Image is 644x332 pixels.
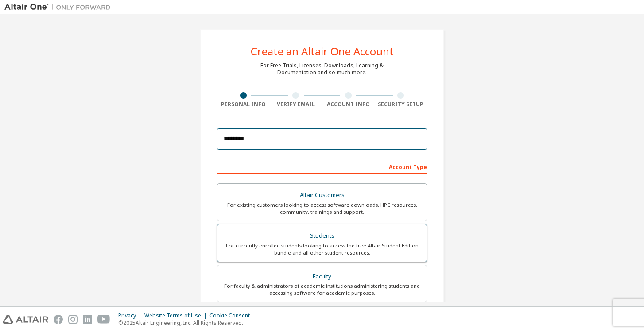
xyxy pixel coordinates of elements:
[223,230,421,242] div: Students
[3,315,48,324] img: altair_logo.svg
[223,270,421,283] div: Faculty
[118,312,144,319] div: Privacy
[251,46,394,57] div: Create an Altair One Account
[97,315,110,324] img: youtube.svg
[217,159,427,174] div: Account Type
[54,315,63,324] img: facebook.svg
[223,189,421,201] div: Altair Customers
[217,101,270,108] div: Personal Info
[223,282,421,297] div: For faculty & administrators of academic institutions administering students and accessing softwa...
[209,312,255,319] div: Cookie Consent
[118,319,255,327] p: © 2025 Altair Engineering, Inc. All Rights Reserved.
[223,201,421,216] div: For existing customers looking to access software downloads, HPC resources, community, trainings ...
[68,315,78,324] img: instagram.svg
[4,3,115,12] img: Altair One
[144,312,209,319] div: Website Terms of Use
[375,101,427,108] div: Security Setup
[270,101,322,108] div: Verify Email
[260,62,384,76] div: For Free Trials, Licenses, Downloads, Learning & Documentation and so much more.
[223,242,421,256] div: For currently enrolled students looking to access the free Altair Student Edition bundle and all ...
[322,101,375,108] div: Account Info
[83,315,92,324] img: linkedin.svg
